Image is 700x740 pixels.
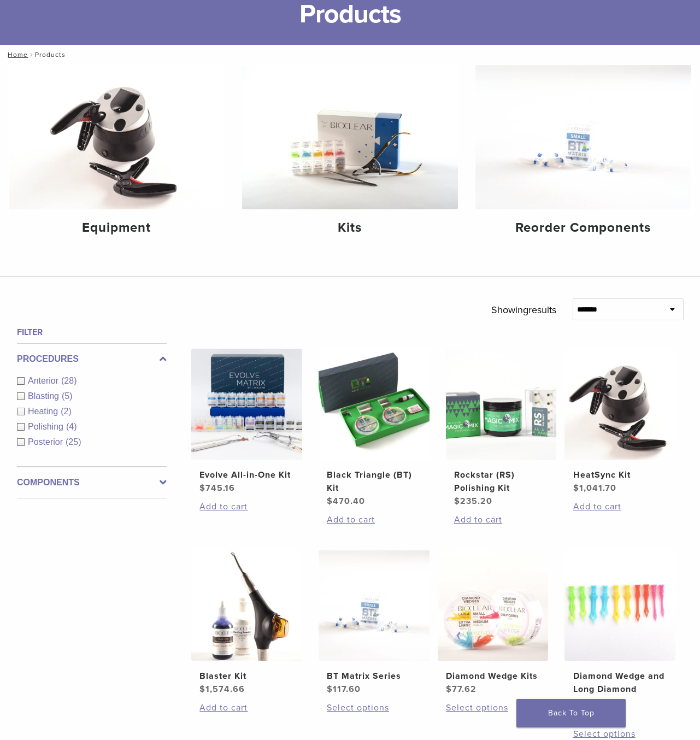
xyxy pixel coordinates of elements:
span: (28) [61,376,77,385]
img: Equipment [9,65,225,209]
img: Blaster Kit [191,550,302,661]
a: Select options for “BT Matrix Series” [327,701,421,714]
img: Diamond Wedge and Long Diamond Wedge [564,550,675,661]
span: Anterior [28,376,61,385]
h2: Evolve All-in-One Kit [199,468,293,481]
bdi: 77.62 [446,684,477,695]
bdi: 235.20 [454,496,492,507]
a: HeatSync KitHeatSync Kit $1,041.70 [564,349,675,495]
a: Add to cart: “HeatSync Kit” [573,500,667,513]
a: Reorder Components [475,65,691,245]
span: Polishing [28,422,66,431]
h2: Diamond Wedge and Long Diamond Wedge [573,669,667,709]
h4: Kits [251,218,449,238]
img: Kits [242,65,458,209]
span: (25) [66,437,81,447]
a: Diamond Wedge KitsDiamond Wedge Kits $77.62 [438,550,549,696]
a: Diamond Wedge and Long Diamond WedgeDiamond Wedge and Long Diamond Wedge $48.57 [564,550,675,723]
span: $ [327,684,333,695]
a: BT Matrix SeriesBT Matrix Series $117.60 [319,550,430,696]
img: Evolve All-in-One Kit [191,349,302,460]
span: $ [446,684,452,695]
h2: Black Triangle (BT) Kit [327,468,421,495]
span: (5) [62,391,73,401]
a: Add to cart: “Black Triangle (BT) Kit” [327,513,421,526]
h2: BT Matrix Series [327,669,421,683]
h4: Equipment [17,218,216,238]
span: / [28,52,35,57]
img: Black Triangle (BT) Kit [319,349,430,460]
label: Procedures [17,353,167,366]
h2: Blaster Kit [199,669,293,683]
span: Heating [28,407,61,416]
a: Kits [242,65,458,245]
img: Rockstar (RS) Polishing Kit [446,349,557,460]
span: $ [199,684,205,695]
a: Select options for “Diamond Wedge Kits” [446,701,540,714]
a: Equipment [9,65,225,245]
bdi: 117.60 [327,684,361,695]
img: Diamond Wedge Kits [438,550,549,661]
bdi: 1,574.66 [199,684,245,695]
h2: Diamond Wedge Kits [446,669,540,683]
a: Add to cart: “Rockstar (RS) Polishing Kit” [454,513,548,526]
span: (4) [66,422,77,431]
a: Add to cart: “Blaster Kit” [199,701,293,714]
a: Home [4,51,28,58]
span: $ [454,496,460,507]
span: Blasting [28,391,62,401]
a: Back To Top [516,699,626,727]
label: Components [17,476,167,489]
h2: Rockstar (RS) Polishing Kit [454,468,548,495]
span: $ [573,483,579,494]
a: Add to cart: “Evolve All-in-One Kit” [199,500,293,513]
p: Showing results [491,298,556,321]
h2: HeatSync Kit [573,468,667,481]
span: $ [327,496,333,507]
a: Black Triangle (BT) KitBlack Triangle (BT) Kit $470.40 [319,349,430,508]
h4: Filter [17,326,167,339]
span: Posterior [28,437,66,447]
h4: Reorder Components [484,218,683,238]
bdi: 470.40 [327,496,365,507]
img: Reorder Components [475,65,691,209]
img: HeatSync Kit [564,349,675,460]
a: Evolve All-in-One KitEvolve All-in-One Kit $745.16 [191,349,302,495]
a: Rockstar (RS) Polishing KitRockstar (RS) Polishing Kit $235.20 [446,349,557,508]
span: $ [199,483,205,494]
a: Blaster KitBlaster Kit $1,574.66 [191,550,302,696]
bdi: 1,041.70 [573,483,616,494]
span: (2) [61,407,72,416]
bdi: 745.16 [199,483,235,494]
img: BT Matrix Series [319,550,430,661]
